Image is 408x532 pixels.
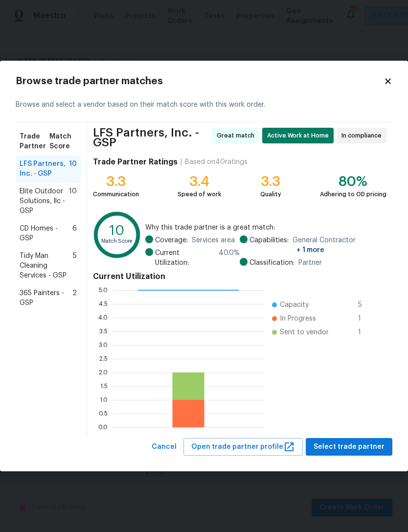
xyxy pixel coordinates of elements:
span: Classification: [249,258,295,268]
div: Based on 40 ratings [185,157,248,167]
span: Trade Partner [20,132,49,151]
button: Open trade partner profile [183,438,303,456]
span: Why this trade partner is a great match: [145,223,386,232]
span: 5 [73,251,77,280]
text: 2.5 [99,355,108,361]
span: 6 [72,224,77,243]
span: Open trade partner profile [191,441,295,453]
span: Elite Outdoor Solutions, llc - GSP [20,186,69,216]
span: 1 [358,327,374,337]
span: 1 [358,314,374,324]
span: LFS Partners, Inc. - GSP [20,159,69,179]
text: 3.5 [99,328,108,334]
text: 1.0 [100,396,108,402]
span: 5 [358,300,374,310]
span: In Progress [280,314,316,324]
text: 4.5 [99,301,108,306]
span: Current Utilization: [155,248,215,268]
span: General Contractor [293,235,387,255]
text: 0.5 [99,410,108,416]
span: Cancel [152,441,177,453]
div: 3.4 [178,177,221,186]
button: Select trade partner [306,438,392,456]
span: Services area [192,235,235,245]
div: Adhering to OD pricing [320,189,386,199]
span: 365 Painters - GSP [20,288,72,308]
div: 3.3 [260,177,281,186]
text: 1.5 [100,383,108,389]
text: 3.0 [99,342,108,347]
div: 80% [320,177,386,186]
text: 5.0 [99,287,108,293]
span: 10 [69,186,77,216]
h4: Current Utilization [93,272,386,281]
span: Select trade partner [314,441,385,453]
span: Great match [217,131,258,140]
h2: Browse trade partner matches [16,76,384,86]
span: Match Score [49,132,77,151]
span: Active Work at Home [267,131,333,140]
text: 2.0 [99,369,108,375]
span: LFS Partners, Inc. - GSP [93,128,209,147]
span: Sent to vendor [280,327,329,337]
span: Capabilities: [249,235,289,255]
h4: Trade Partner Ratings [93,157,178,167]
div: Quality [260,189,281,199]
div: Speed of work [178,189,221,199]
text: 4.0 [98,314,108,320]
text: 10 [110,224,124,237]
span: In compliance [341,131,385,140]
text: Match Score [101,239,133,244]
text: 0.0 [98,424,108,430]
span: 10 [69,159,77,179]
span: Tidy Man Cleaning Services - GSP [20,251,73,280]
span: 2 [72,288,77,308]
span: Coverage: [155,235,188,245]
span: 40.0 % [219,248,240,268]
span: + 1 more [296,247,324,254]
div: | [178,157,185,167]
div: 3.3 [93,177,139,186]
button: Cancel [148,438,181,456]
div: Browse and select a vendor based on their match score with this work order. [16,88,392,122]
span: CD Homes - GSP [20,224,72,243]
span: Capacity [280,300,309,310]
div: Communication [93,189,139,199]
span: Partner [298,258,322,268]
